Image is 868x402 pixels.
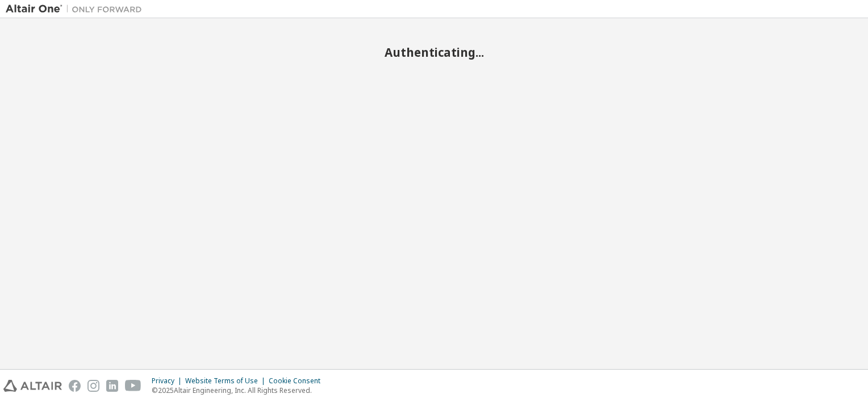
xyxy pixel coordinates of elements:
[152,386,327,395] p: © 2025 Altair Engineering, Inc. All Rights Reserved.
[125,380,141,392] img: youtube.svg
[152,376,185,386] div: Privacy
[269,376,327,386] div: Cookie Consent
[106,380,118,392] img: linkedin.svg
[3,380,62,392] img: altair_logo.svg
[87,380,99,392] img: instagram.svg
[69,380,81,392] img: facebook.svg
[6,3,148,15] img: Altair One
[185,376,269,386] div: Website Terms of Use
[6,45,862,60] h2: Authenticating...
